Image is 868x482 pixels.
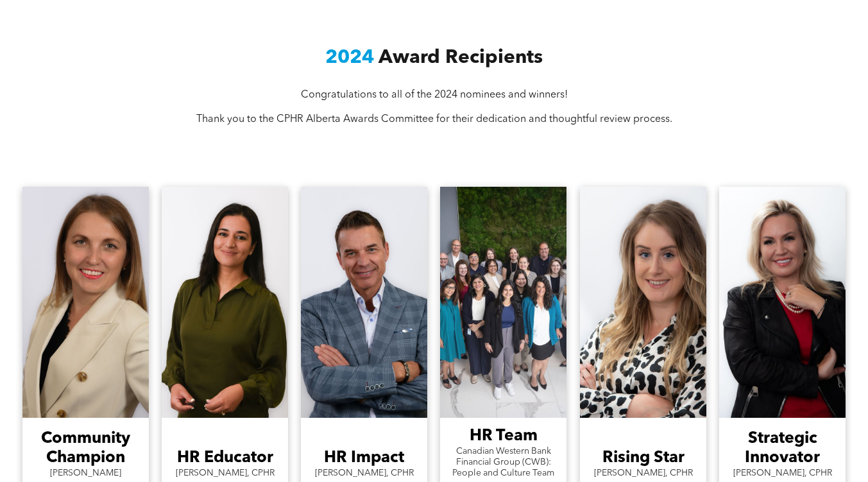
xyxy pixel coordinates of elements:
h3: HR Educator [177,449,273,468]
p: [PERSON_NAME], CPHR [176,468,275,479]
p: [PERSON_NAME], CPHR [315,468,414,479]
a: A woman wearing a black leather jacket and a red shirt [719,187,846,418]
a: A woman in a leopard print shirt is smiling with her arms crossed. [580,187,706,418]
h3: Community Champion [29,429,142,468]
a: A man in a suit is standing with his arms crossed and smiling. [301,187,427,418]
p: [PERSON_NAME] [50,468,121,479]
span: Award Recipients [379,48,543,67]
span: 2024 [325,48,374,67]
span: Congratulations to all of the 2024 nominees and winners! [301,90,568,100]
p: Canadian Western Bank Financial Group (CWB): People and Culture Team [447,446,560,479]
h3: Strategic Innovator [726,429,839,468]
h3: HR Impact [324,449,404,468]
a: A large group of people are posing for a picture in front of a moss wall. [440,187,566,418]
a: A woman in a white jacket is smiling for the camera. [22,187,149,418]
p: [PERSON_NAME], CPHR [733,468,831,479]
h3: HR Team [470,427,538,446]
span: Thank you to the CPHR Alberta Awards Committee for their dedication and thoughtful review process. [196,114,672,125]
a: A woman in a green shirt is standing in front of a white wall. [162,187,288,418]
h3: Rising Star [602,449,684,468]
p: [PERSON_NAME], CPHR [593,468,692,479]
